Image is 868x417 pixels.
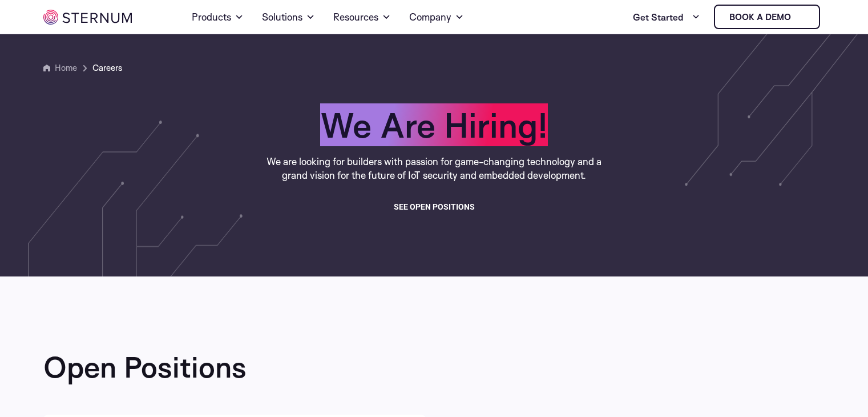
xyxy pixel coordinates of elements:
a: Products [192,1,244,33]
span: We Are Hiring! [320,103,548,146]
a: Get Started [633,6,700,29]
a: Home [55,62,77,73]
a: Book a demo [714,5,820,29]
span: Careers [92,61,122,75]
p: We are looking for builders with passion for game-changing technology and a grand vision for the ... [263,155,605,182]
a: Company [409,1,464,33]
h2: Open Positions [43,351,247,383]
a: see open positions [394,200,475,214]
a: Resources [333,1,391,33]
img: sternum iot [43,10,132,25]
img: sternum iot [796,13,805,22]
a: Solutions [262,1,315,33]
